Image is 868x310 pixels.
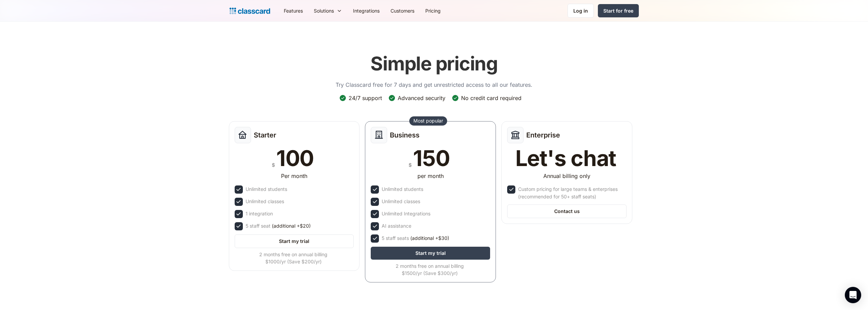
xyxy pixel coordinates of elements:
a: Start for free [598,4,639,17]
h2: Enterprise [526,131,560,139]
p: Try Classcard free for 7 days and get unrestricted access to all our features. [336,81,532,89]
div: 5 staff seat [246,222,311,230]
a: home [230,6,270,16]
div: Let's chat [515,147,616,169]
a: Customers [385,3,420,18]
div: 2 months free on annual billing $1500/yr (Save $300/yr) [371,262,489,277]
div: 2 months free on annual billing $1000/yr (Save $200/yr) [235,251,353,265]
div: $ [272,161,275,169]
a: Start my trial [371,247,490,260]
h2: Starter [254,131,276,139]
div: AI assistance [382,222,411,230]
div: Advanced security [398,94,445,102]
div: $ [409,161,412,169]
div: Annual billing only [543,172,590,180]
div: Unlimited classes [382,198,420,205]
div: Solutions [314,7,334,14]
h1: Simple pricing [370,52,498,75]
a: Start my trial [235,234,354,248]
div: Unlimited classes [246,198,284,205]
div: Log in [573,7,588,14]
div: 24/7 support [349,94,382,102]
div: 5 staff seats [382,234,449,242]
div: Unlimited Integrations [382,210,430,217]
div: 100 [276,147,314,169]
h2: Business [390,131,420,139]
span: (additional +$20) [272,222,311,230]
div: No credit card required [461,94,521,102]
a: Integrations [348,3,385,18]
a: Features [278,3,308,18]
a: Pricing [420,3,446,18]
div: 150 [413,147,450,169]
div: Solutions [308,3,348,18]
a: Log in [568,4,594,18]
div: Start for free [603,7,633,14]
a: Contact us [507,205,627,218]
div: Unlimited students [246,185,287,193]
div: Per month [281,172,307,180]
div: Unlimited students [382,185,423,193]
div: per month [417,172,444,180]
span: (additional +$30) [410,234,449,242]
div: 1 integration [246,210,273,217]
div: Most popular [413,117,443,124]
div: Open Intercom Messenger [845,287,861,303]
div: Custom pricing for large teams & enterprises (recommended for 50+ staff seats) [518,185,625,200]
